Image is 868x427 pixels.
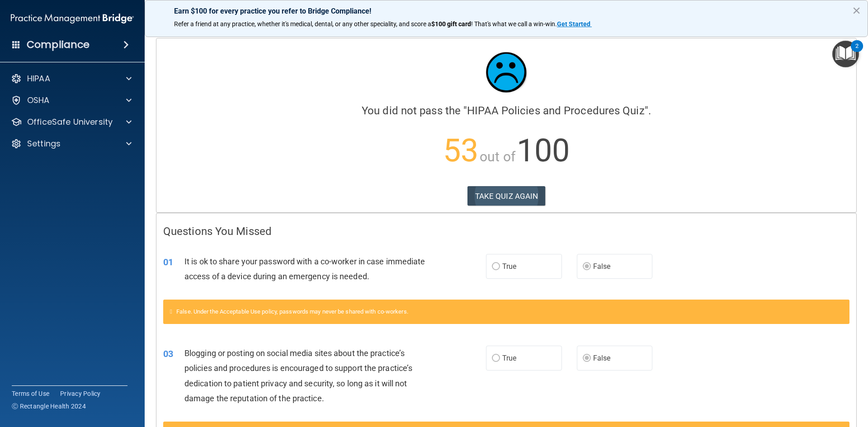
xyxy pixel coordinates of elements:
[176,308,408,315] span: False. Under the Acceptable Use policy, passwords may never be shared with co-workers.
[593,262,611,271] span: False
[479,45,533,99] img: sad_face.ecc698e2.jpg
[480,149,515,164] span: out of
[467,186,546,206] button: TAKE QUIZ AGAIN
[855,46,859,58] div: 2
[184,348,412,403] span: Blogging or posting on social media sites about the practice’s policies and procedures is encoura...
[12,389,49,398] a: Terms of Use
[492,263,500,270] input: True
[27,73,50,84] p: HIPAA
[163,225,849,237] h4: Questions You Missed
[583,355,591,362] input: False
[443,132,478,169] span: 53
[27,38,90,51] h4: Compliance
[832,41,859,67] button: Open Resource Center, 2 new notifications
[163,105,849,117] h4: You did not pass the " ".
[163,348,173,359] span: 03
[11,138,132,149] a: Settings
[467,104,644,117] span: HIPAA Policies and Procedures Quiz
[11,117,132,127] a: OfficeSafe University
[27,138,61,149] p: Settings
[471,20,557,28] span: ! That's what we call a win-win.
[502,262,516,271] span: True
[60,389,101,398] a: Privacy Policy
[431,20,471,28] strong: $100 gift card
[11,73,132,84] a: HIPAA
[492,355,500,362] input: True
[502,354,516,362] span: True
[27,117,113,127] p: OfficeSafe University
[11,95,132,106] a: OSHA
[593,354,611,362] span: False
[517,132,570,169] span: 100
[174,7,839,15] p: Earn $100 for every practice you refer to Bridge Compliance!
[557,20,590,28] strong: Get Started
[12,402,86,411] span: Ⓒ Rectangle Health 2024
[163,257,173,267] span: 01
[184,257,425,281] span: It is ok to share your password with a co-worker in case immediate access of a device during an e...
[174,20,431,28] span: Refer a friend at any practice, whether it's medical, dental, or any other speciality, and score a
[852,3,861,18] button: Close
[583,263,591,270] input: False
[557,20,592,28] a: Get Started
[27,95,50,106] p: OSHA
[11,9,134,28] img: PMB logo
